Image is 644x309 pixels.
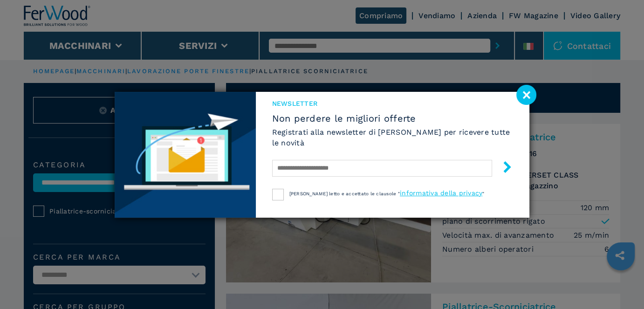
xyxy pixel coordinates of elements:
span: NEWSLETTER [272,99,513,108]
button: submit-button [492,158,513,179]
img: Newsletter image [115,92,256,218]
span: Non perdere le migliori offerte [272,113,513,124]
span: [PERSON_NAME] letto e accettato le clausole " [289,191,400,196]
h6: Registrati alla newsletter di [PERSON_NAME] per ricevere tutte le novità [272,127,513,148]
span: " [482,191,484,196]
a: informativa della privacy [400,189,482,197]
